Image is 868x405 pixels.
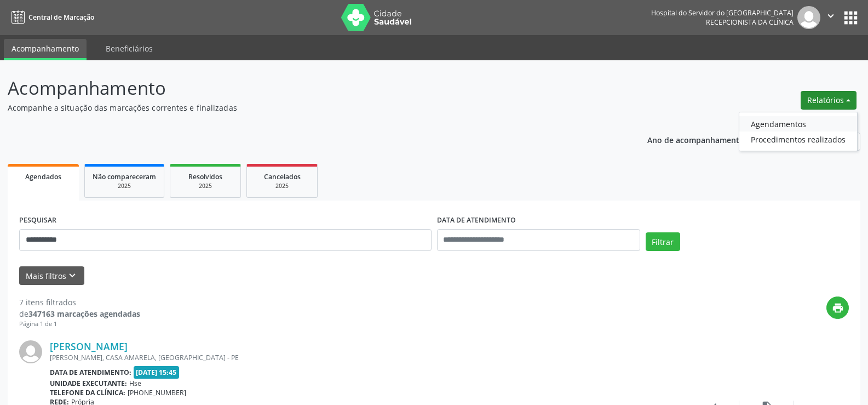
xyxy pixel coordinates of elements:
[820,6,841,29] button: 
[19,266,84,286] button: Mais filtroskeyboard_arrow_down
[28,13,94,22] span: Central de Marcação
[797,6,820,29] img: img
[739,116,857,132] a: Agendamentos
[50,388,125,397] b: Telefone da clínica:
[19,320,140,329] div: Página 1 de 1
[66,270,78,282] i: keyboard_arrow_down
[8,8,94,26] a: Central de Marcação
[93,172,156,181] span: Não compareceram
[4,39,87,60] a: Acompanhamento
[651,8,794,18] div: Hospital do Servidor do [GEOGRAPHIC_DATA]
[50,353,685,362] div: [PERSON_NAME], CASA AMARELA, [GEOGRAPHIC_DATA] - PE
[134,366,180,379] span: [DATE] 15:45
[255,182,309,190] div: 2025
[437,212,516,229] label: DATA DE ATENDIMENTO
[825,10,837,22] i: 
[8,75,605,102] p: Acompanhamento
[188,172,222,181] span: Resolvidos
[739,132,857,147] a: Procedimentos realizados
[826,296,849,319] button: print
[25,172,61,181] span: Agendados
[98,39,160,58] a: Beneficiários
[50,368,131,377] b: Data de atendimento:
[19,308,140,320] div: de
[706,18,794,27] span: Recepcionista da clínica
[647,133,744,146] p: Ano de acompanhamento
[50,340,128,352] a: [PERSON_NAME]
[28,309,140,319] strong: 347163 marcações agendadas
[178,182,233,190] div: 2025
[832,302,844,314] i: print
[19,340,42,363] img: img
[801,91,856,110] button: Relatórios
[50,379,127,388] b: Unidade executante:
[128,388,186,397] span: [PHONE_NUMBER]
[93,182,156,190] div: 2025
[841,8,860,27] button: apps
[19,296,140,308] div: 7 itens filtrados
[8,102,605,113] p: Acompanhe a situação das marcações correntes e finalizadas
[646,232,680,251] button: Filtrar
[264,172,301,181] span: Cancelados
[129,379,141,388] span: Hse
[739,112,858,151] ul: Relatórios
[19,212,56,229] label: PESQUISAR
